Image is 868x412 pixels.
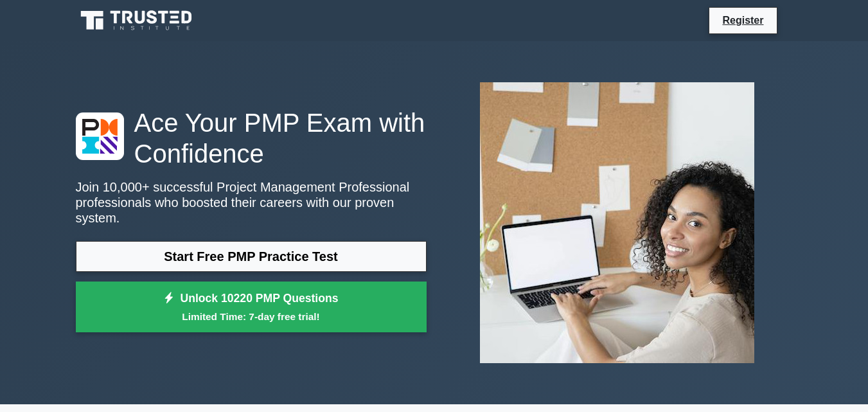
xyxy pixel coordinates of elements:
[76,107,427,169] h1: Ace Your PMP Exam with Confidence
[76,282,427,333] a: Unlock 10220 PMP QuestionsLimited Time: 7-day free trial!
[76,179,427,226] p: Join 10,000+ successful Project Management Professional professionals who boosted their careers w...
[76,241,427,272] a: Start Free PMP Practice Test
[714,12,771,28] a: Register
[92,309,411,324] small: Limited Time: 7-day free trial!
